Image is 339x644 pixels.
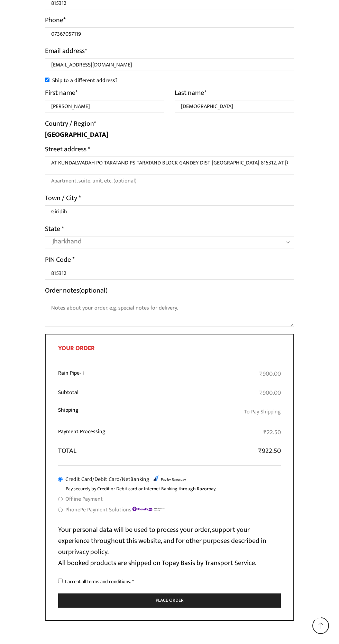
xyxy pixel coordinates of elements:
label: Email address [45,45,87,56]
th: Total [58,441,143,456]
p: Pay securely by Credit or Debit card or Internet Banking through Razorpay. [66,485,281,492]
span: I accept all terms and conditions. [65,578,131,585]
th: Payment Processing [58,424,143,441]
label: First name [45,87,78,98]
span: ₹ [264,427,267,438]
input: I accept all terms and conditions. * [58,579,63,583]
label: State [45,223,64,234]
a: privacy policy [68,546,107,558]
span: ₹ [259,369,263,379]
label: Town / City [45,193,81,204]
button: Place order [58,593,281,608]
input: House number and street name [45,156,294,169]
p: Your personal data will be used to process your order, support your experience throughout this we... [58,524,281,569]
label: Street address [45,144,90,155]
bdi: 900.00 [259,369,281,379]
th: Subtotal [58,383,143,402]
bdi: 900.00 [259,388,281,398]
img: PhonePe Payment Solutions [131,506,166,512]
label: PIN Code [45,254,75,265]
label: Order notes [45,285,108,296]
img: Credit Card/Debit Card/NetBanking [152,474,186,483]
span: Your order [58,343,95,354]
label: To Pay Shipping [244,407,281,417]
strong: × 1 [80,369,84,377]
span: Ship to a different address? [52,76,118,85]
td: Rain Pipe [58,365,143,383]
input: Ship to a different address? [45,78,49,82]
input: Apartment, suite, unit, etc. (optional) [45,175,294,187]
label: Credit Card/Debit Card/NetBanking [65,474,188,484]
label: PhonePe Payment Solutions [65,505,166,515]
span: Jharkhand [52,236,274,246]
label: Phone [45,15,66,26]
span: ₹ [259,388,263,398]
label: Offline Payment [65,494,103,504]
span: (optional) [79,285,108,296]
strong: [GEOGRAPHIC_DATA] [45,129,108,141]
bdi: 922.50 [258,445,281,457]
abbr: required [132,578,134,585]
span: ₹ [258,445,262,457]
bdi: 22.50 [264,427,281,438]
label: Country / Region [45,118,96,129]
label: Last name [175,87,207,98]
span: State [45,236,294,249]
th: Shipping [58,402,143,424]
